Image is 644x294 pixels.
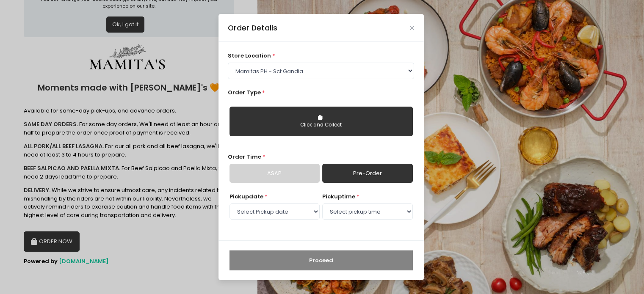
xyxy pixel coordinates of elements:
div: Order Details [228,22,277,33]
span: Order Type [228,88,261,96]
span: Pickup date [229,192,263,201]
div: Click and Collect [235,121,407,129]
a: Pre-Order [322,164,412,183]
button: Proceed [229,250,413,271]
a: ASAP [229,164,320,183]
button: Close [410,26,414,30]
span: Order Time [228,153,261,161]
span: store location [228,52,271,60]
span: pickup time [322,192,355,201]
button: Click and Collect [229,107,413,136]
